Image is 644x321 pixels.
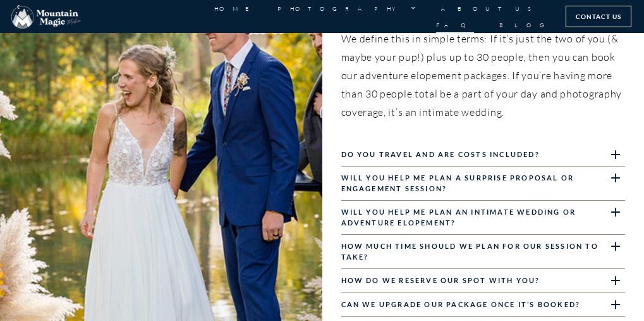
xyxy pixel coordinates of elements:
a: Contact Us [566,6,631,27]
img: Mountain Magic Media photography logo Crested Butte Photographer [11,5,81,28]
div: What’s the difference between an intimate wedding and an adventure elopement? [341,17,626,142]
div: How do we reserve our spot with you? [341,269,626,293]
a: Do you travel and are costs included? [341,150,540,158]
div: How much time should we plan for our session to take? [341,235,626,269]
a: Will you help me plan an intimate wedding or adventure elopement? [341,208,576,227]
div: Can we upgrade our package once it’s booked? [341,293,626,317]
a: How do we reserve our spot with you? [341,276,540,284]
a: FAQ [436,16,474,33]
span: Contact Us [576,9,621,23]
a: Blog [499,16,553,33]
a: How much time should we plan for our session to take? [341,242,598,261]
a: Can we upgrade our package once it’s booked? [341,300,581,308]
div: Will you help me plan an intimate wedding or adventure elopement? [341,201,626,235]
a: Will you help me plan a surprise proposal or engagement session? [341,173,574,192]
div: Do you travel and are costs included? [341,143,626,167]
div: Will you help me plan a surprise proposal or engagement session? [341,167,626,201]
p: We define this in simple terms: If it’s just the two of you (& maybe your pup!) plus up to 30 peo... [341,30,626,121]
